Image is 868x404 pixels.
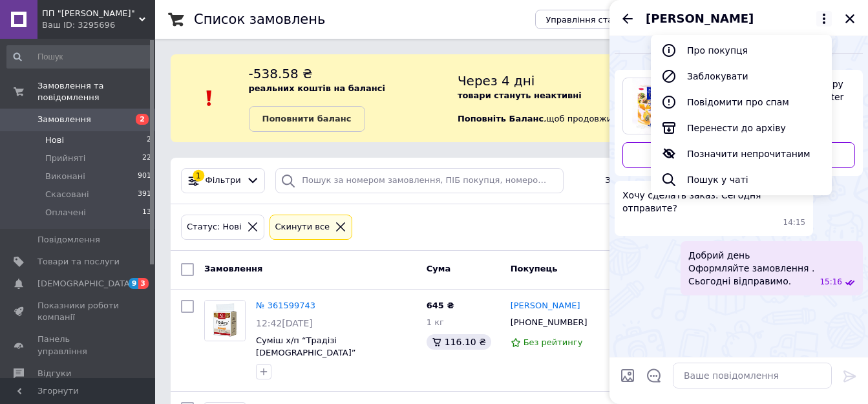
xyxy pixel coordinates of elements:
[37,256,120,268] span: Товари та послуги
[622,142,855,168] a: Оформити
[193,170,204,182] div: 1
[620,11,635,27] button: Назад
[651,115,832,141] button: Перенести до архіву
[262,114,352,123] b: Поповнити баланс
[37,80,155,103] span: Замовлення та повідомлення
[200,89,219,108] img: :exclamation:
[630,78,672,134] img: 2363591065_w640_h640_slivki-konditerskie-bez.jpg
[37,334,120,357] span: Панель управління
[508,314,590,331] div: [PHONE_NUMBER]
[249,66,313,81] span: -538.58 ₴
[646,10,832,27] button: [PERSON_NAME]
[37,234,100,246] span: Повідомлення
[45,207,86,218] span: Оплачені
[45,171,85,182] span: Виконані
[842,11,858,27] button: Закрити
[204,264,262,273] span: Замовлення
[42,8,139,19] span: ПП "Анастасія"
[511,300,580,312] a: [PERSON_NAME]
[427,264,450,273] span: Cума
[42,19,155,31] div: Ваш ID: 3295696
[142,153,151,164] span: 22
[651,167,832,193] button: Пошук у чаті
[427,334,491,350] div: 116.10 ₴
[615,47,863,59] div: 12.09.2025
[138,189,151,200] span: 391
[458,90,582,100] b: товари стануть неактивні
[37,278,133,290] span: [DEMOGRAPHIC_DATA]
[6,45,153,69] input: Пошук
[545,15,644,25] span: Управління статусами
[256,335,356,357] a: Суміш х/п “Традізі [DEMOGRAPHIC_DATA]”
[37,300,120,323] span: Показники роботи компанії
[651,141,832,167] button: Позначити непрочитаним
[605,175,693,187] span: Збережені фільтри:
[651,37,832,63] button: Про покупця
[204,300,246,341] a: Фото товару
[249,83,386,93] b: реальних коштів на балансі
[535,10,655,29] button: Управління статусами
[205,301,245,341] img: Фото товару
[273,220,333,234] div: Cкинути все
[129,278,139,289] span: 9
[142,207,151,218] span: 13
[138,278,149,289] span: 3
[249,106,365,132] a: Поповнити баланс
[184,220,244,234] div: Статус: Нові
[45,189,89,200] span: Скасовані
[45,134,64,146] span: Нові
[256,301,315,310] a: № 361599743
[458,73,535,89] span: Через 4 дні
[622,189,805,215] span: Хочу сделать заказ. Сегодня отправите?
[37,368,71,379] span: Відгуки
[622,78,855,134] a: Переглянути товар
[275,168,564,193] input: Пошук за номером замовлення, ПІБ покупця, номером телефону, Email, номером накладної
[206,175,241,187] span: Фільтри
[646,10,754,27] span: [PERSON_NAME]
[646,367,662,384] button: Відкрити шаблони відповідей
[45,153,85,164] span: Прийняті
[820,277,842,288] span: 15:16 12.09.2025
[688,249,814,288] span: Добрий день Оформляйте замовлення . Сьогодні відправимо.
[427,301,454,310] span: 645 ₴
[138,171,151,182] span: 901
[427,317,444,327] span: 1 кг
[651,89,832,115] button: Повідомити про спам
[136,114,149,125] span: 2
[524,337,583,347] span: Без рейтингу
[147,134,151,146] span: 2
[194,12,325,27] h1: Список замовлень
[458,65,852,132] div: , щоб продовжити отримувати замовлення
[783,217,806,228] span: 14:15 12.09.2025
[511,264,558,273] span: Покупець
[37,114,91,125] span: Замовлення
[458,114,544,123] b: Поповніть Баланс
[256,318,313,328] span: 12:42[DATE]
[651,63,832,89] button: Заблокувати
